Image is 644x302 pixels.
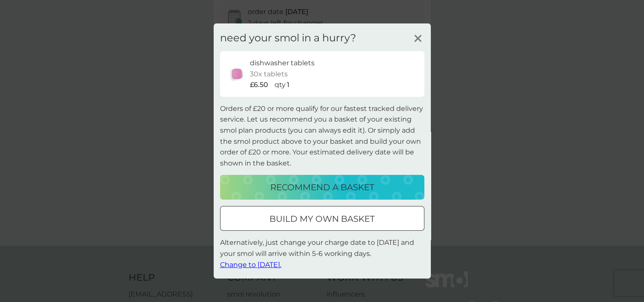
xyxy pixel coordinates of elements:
[275,79,286,90] p: qty
[250,79,268,90] p: £6.50
[220,175,424,200] button: recommend a basket
[250,69,288,80] p: 30x tablets
[220,32,356,44] h3: need your smol in a hurry?
[220,103,424,169] p: Orders of £20 or more qualify for our fastest tracked delivery service. Let us recommend you a ba...
[220,237,424,270] p: Alternatively, just change your charge date to [DATE] and your smol will arrive within 5-6 workin...
[287,79,289,90] p: 1
[250,58,315,69] p: dishwasher tablets
[270,180,374,194] p: recommend a basket
[269,212,375,226] p: build my own basket
[220,260,281,268] span: Change to [DATE].
[220,259,281,270] button: Change to [DATE].
[220,206,424,231] button: build my own basket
